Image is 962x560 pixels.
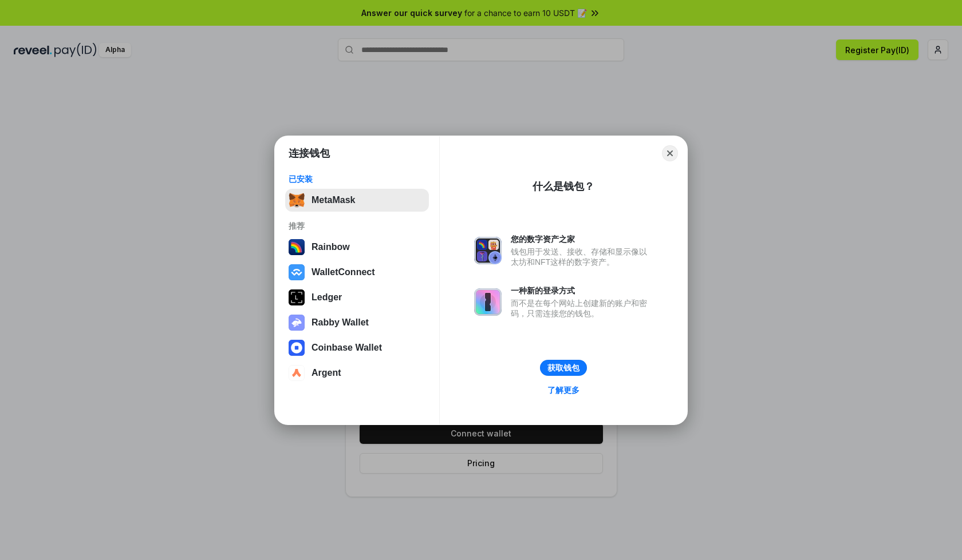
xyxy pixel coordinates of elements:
[511,234,653,244] div: 您的数字资产之家
[474,288,502,316] img: svg+xml,%3Csvg%20xmlns%3D%22http%3A%2F%2Fwww.w3.org%2F2000%2Fsvg%22%20fill%3D%22none%22%20viewBox...
[511,298,653,319] div: 而不是在每个网站上创建新的账户和密码，只需连接您的钱包。
[285,311,429,334] button: Rabby Wallet
[285,236,429,259] button: Rainbow
[289,340,305,356] img: svg+xml,%3Csvg%20width%3D%2228%22%20height%3D%2228%22%20viewBox%3D%220%200%2028%2028%22%20fill%3D...
[289,146,330,160] h1: 连接钱包
[285,362,429,384] button: Argent
[312,267,375,277] div: WalletConnect
[540,360,587,376] button: 获取钱包
[285,286,429,309] button: Ledger
[285,189,429,212] button: MetaMask
[289,289,305,305] img: svg+xml,%3Csvg%20xmlns%3D%22http%3A%2F%2Fwww.w3.org%2F2000%2Fsvg%22%20width%3D%2228%22%20height%3...
[511,285,653,296] div: 一种新的登录方式
[289,264,305,280] img: svg+xml,%3Csvg%20width%3D%2228%22%20height%3D%2228%22%20viewBox%3D%220%200%2028%2028%22%20fill%3D...
[312,343,382,353] div: Coinbase Wallet
[312,242,350,252] div: Rainbow
[312,317,369,328] div: Rabby Wallet
[312,195,355,205] div: MetaMask
[312,368,341,378] div: Argent
[289,192,305,208] img: svg+xml,%3Csvg%20fill%3D%22none%22%20height%3D%2233%22%20viewBox%3D%220%200%2035%2033%22%20width%...
[547,363,579,373] div: 获取钱包
[289,365,305,381] img: svg+xml,%3Csvg%20width%3D%2228%22%20height%3D%2228%22%20viewBox%3D%220%200%2028%2028%22%20fill%3D...
[289,239,305,255] img: svg+xml,%3Csvg%20width%3D%22120%22%20height%3D%22120%22%20viewBox%3D%220%200%20120%20120%22%20fil...
[289,315,305,331] img: svg+xml,%3Csvg%20xmlns%3D%22http%3A%2F%2Fwww.w3.org%2F2000%2Fsvg%22%20fill%3D%22none%22%20viewBox...
[662,145,678,161] button: Close
[511,247,653,267] div: 钱包用于发送、接收、存储和显示像以太坊和NFT这样的数字资产。
[285,336,429,359] button: Coinbase Wallet
[547,385,579,395] div: 了解更多
[285,261,429,284] button: WalletConnect
[533,180,594,193] div: 什么是钱包？
[312,292,342,303] div: Ledger
[541,383,586,398] a: 了解更多
[289,221,425,231] div: 推荐
[289,174,425,184] div: 已安装
[474,237,502,264] img: svg+xml,%3Csvg%20xmlns%3D%22http%3A%2F%2Fwww.w3.org%2F2000%2Fsvg%22%20fill%3D%22none%22%20viewBox...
